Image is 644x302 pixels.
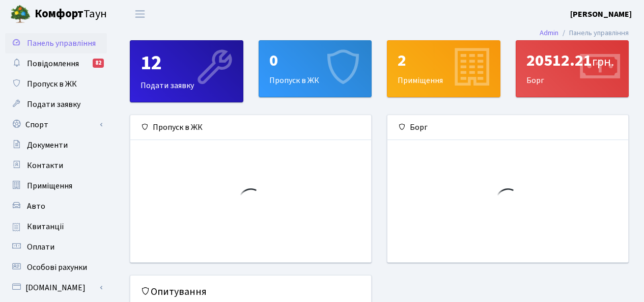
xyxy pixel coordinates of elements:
a: Контакти [5,155,107,176]
div: Пропуск в ЖК [259,41,372,97]
a: Панель управління [5,33,107,53]
li: Панель управління [558,28,629,39]
a: 0Пропуск в ЖК [259,40,372,97]
a: Спорт [5,115,107,135]
span: Квитанції [27,221,64,232]
span: Приміщення [27,180,72,191]
div: 0 [269,51,361,70]
div: 20512.21 [526,51,619,70]
a: Повідомлення82 [5,53,107,74]
a: Подати заявку [5,94,107,115]
div: Приміщення [387,41,500,97]
span: Таун [35,6,107,23]
a: [DOMAIN_NAME] [5,278,107,298]
a: Особові рахунки [5,257,107,278]
h5: Опитування [141,286,361,298]
a: [PERSON_NAME] [570,8,632,20]
a: Оплати [5,237,107,257]
span: Повідомлення [27,58,79,69]
div: Подати заявку [130,41,243,102]
b: Комфорт [35,6,83,22]
div: Пропуск в ЖК [130,115,371,140]
img: logo.png [10,4,31,24]
span: Контакти [27,160,63,171]
a: 12Подати заявку [130,40,243,102]
a: Пропуск в ЖК [5,74,107,94]
div: Борг [516,41,629,97]
span: Документи [27,140,68,151]
div: 12 [141,51,233,75]
a: Admin [540,28,558,38]
a: Документи [5,135,107,155]
a: Приміщення [5,176,107,196]
a: Авто [5,196,107,216]
button: Переключити навігацію [127,6,153,22]
div: Борг [387,115,628,140]
span: Подати заявку [27,99,80,110]
span: Пропуск в ЖК [27,78,77,90]
span: Оплати [27,241,54,253]
span: Особові рахунки [27,262,87,273]
b: [PERSON_NAME] [570,9,632,20]
div: 2 [398,51,490,70]
a: 2Приміщення [387,40,500,97]
span: Панель управління [27,38,96,49]
span: Авто [27,201,45,212]
nav: breadcrumb [524,22,644,44]
a: Квитанції [5,216,107,237]
div: 82 [93,59,104,68]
